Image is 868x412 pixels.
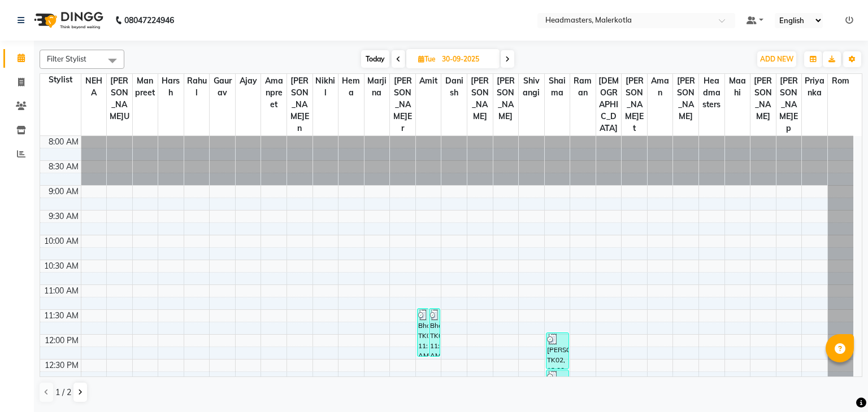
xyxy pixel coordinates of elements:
div: 8:30 AM [46,161,81,173]
span: [PERSON_NAME]u [107,74,132,124]
span: Shivangi [519,74,544,100]
span: [PERSON_NAME]er [390,74,415,135]
button: ADD NEW [757,51,796,67]
div: Bhawan, TK01, 11:30 AM-12:30 PM, BRD - [PERSON_NAME] [418,309,428,356]
span: NEHA [81,74,107,100]
span: [PERSON_NAME] [493,74,519,124]
b: 08047224946 [124,5,174,36]
div: 8:00 AM [46,136,81,148]
div: 9:30 AM [46,211,81,222]
span: [PERSON_NAME] [673,74,698,124]
div: 12:30 PM [42,360,81,371]
span: Amanpreet [261,74,287,112]
span: Marjina [364,74,390,100]
span: [PERSON_NAME] [750,74,776,124]
div: 12:00 PM [42,335,81,347]
span: [PERSON_NAME] [467,74,493,124]
div: Bhawan, TK01, 11:30 AM-12:30 PM, HCG - Hair Cut by Senior Hair Stylist [429,309,440,356]
span: ADD NEW [760,55,793,63]
span: Maahi [725,74,750,100]
span: Today [361,50,389,68]
div: Stylist [40,74,81,86]
span: Nikhil [313,74,338,100]
span: Tue [415,55,439,63]
span: Manpreet [133,74,158,100]
span: Aman [648,74,673,100]
div: 11:00 AM [42,285,81,297]
div: [PERSON_NAME]t, TK02, 12:45 PM-12:50 PM, TH-UL - [GEOGRAPHIC_DATA] [546,370,568,377]
span: Priyanka [802,74,827,100]
div: 11:30 AM [42,310,81,322]
span: Filter Stylist [47,54,86,63]
span: Shaima [545,74,570,100]
div: 9:00 AM [46,186,81,198]
span: Rom [828,74,853,88]
div: 10:30 AM [42,260,81,272]
div: [PERSON_NAME]et, TK02, 12:00 PM-12:45 PM, TH-EB - Eyebrows [546,333,568,369]
span: [PERSON_NAME]et [622,74,647,135]
img: logo [29,5,106,36]
span: Danish [441,74,467,100]
span: Harsh [158,74,184,100]
span: [DEMOGRAPHIC_DATA] [596,74,622,135]
span: Hema [338,74,364,100]
span: Raman [570,74,596,100]
div: 10:00 AM [42,235,81,247]
span: Headmasters [699,74,724,112]
span: Ajay [236,74,261,88]
span: Gaurav [210,74,235,100]
input: 2025-09-30 [439,51,495,68]
span: [PERSON_NAME]en [287,74,313,135]
span: Rahul [184,74,210,100]
span: 1 / 2 [55,387,71,398]
span: [PERSON_NAME]ep [776,74,802,135]
span: Amit [416,74,441,88]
